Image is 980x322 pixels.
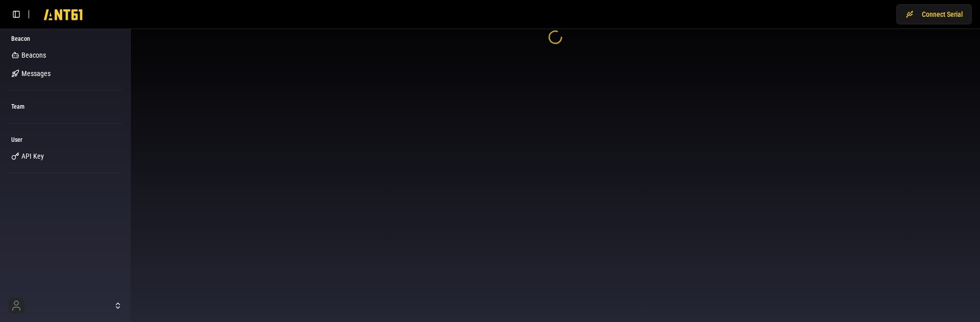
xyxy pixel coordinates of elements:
[21,151,44,161] span: API Key
[21,68,51,79] span: Messages
[7,65,123,82] a: Messages
[7,31,123,47] div: Beacon
[7,98,123,115] div: Team
[896,4,972,24] button: Connect Serial
[7,47,123,63] a: Beacons
[21,50,46,60] span: Beacons
[7,148,123,164] a: API Key
[7,132,123,148] div: User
